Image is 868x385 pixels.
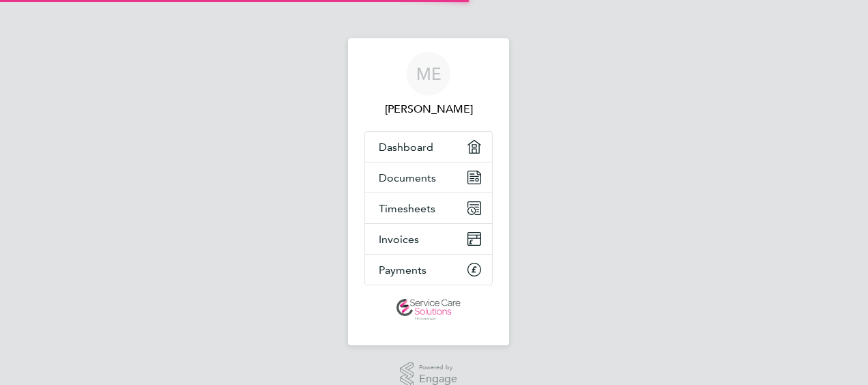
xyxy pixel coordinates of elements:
[379,263,426,276] span: Payments
[379,233,419,246] span: Invoices
[419,373,457,385] span: Engage
[364,52,493,117] a: ME[PERSON_NAME]
[348,38,509,345] nav: Main navigation
[365,162,492,192] a: Documents
[416,65,442,83] span: ME
[364,299,493,321] a: Go to home page
[379,202,435,215] span: Timesheets
[419,362,457,373] span: Powered by
[364,101,493,117] span: Michael Essen
[365,132,492,162] a: Dashboard
[365,193,492,223] a: Timesheets
[365,255,492,285] a: Payments
[396,299,461,321] img: servicecare-logo-retina.png
[379,141,433,154] span: Dashboard
[379,171,436,184] span: Documents
[365,224,492,254] a: Invoices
